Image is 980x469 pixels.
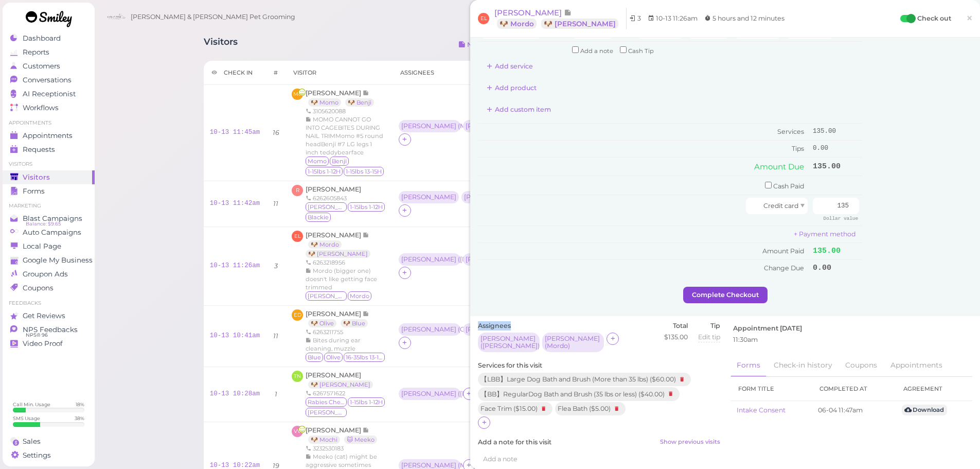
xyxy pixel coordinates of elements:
[401,390,458,397] div: [PERSON_NAME] ( [PERSON_NAME] )
[23,145,55,154] span: Requests
[466,256,522,263] div: [PERSON_NAME] ( Mordo )
[23,131,73,140] span: Appointments
[306,408,347,417] span: Yuki
[273,129,279,136] i: 16
[896,377,972,401] th: Agreement
[292,309,303,321] span: ED
[730,355,767,377] a: Forms
[348,202,385,212] span: 1-15lbs 1-12H
[306,310,373,327] a: [PERSON_NAME] 🐶 Olive 🐶 Blue
[478,123,810,140] td: Services
[273,332,278,340] i: 11
[794,230,856,238] a: + Payment method
[363,310,369,318] span: Note
[23,451,51,460] span: Settings
[210,262,260,269] a: 10-13 11:26am
[324,353,343,362] span: Olive
[26,331,48,339] span: NPS® 96
[3,239,95,253] a: Local Page
[645,13,700,24] li: 10-13 11:26am
[628,47,654,55] small: Cash Tip
[3,184,95,198] a: Forms
[306,371,361,379] span: [PERSON_NAME]
[306,353,323,362] span: Blue
[450,37,495,53] button: Notes
[306,258,386,267] div: 6263218956
[306,389,386,397] div: 6267571622
[478,140,810,157] td: Tips
[478,402,553,415] div: Face Trim ( $15.00 )
[555,402,626,415] div: Flea Bath ( $5.00 )
[812,401,896,419] td: 06-04 11:47am
[3,253,95,267] a: Google My Business
[210,200,260,207] a: 10-13 11:42am
[393,61,536,85] th: Assignees
[23,103,59,112] span: Workflows
[308,436,340,444] a: 🐶 Mochi
[308,240,342,249] a: 🐶 Mordo
[306,194,386,202] div: 6262605843
[478,321,511,331] label: Assignees
[341,319,368,327] a: 🐶 Blue
[3,87,95,101] a: AI Receptionist
[275,390,277,398] i: 1
[23,270,68,279] span: Groupon Ads
[733,335,970,344] div: 11:30am
[204,61,266,85] th: Check in
[344,353,385,362] span: 16-35lbs 13-15H
[363,231,369,239] span: Note
[478,438,720,447] label: Add a note for this visit
[306,426,382,443] a: [PERSON_NAME] 🐶 Mochi 🐱 Meeko
[580,47,613,55] small: Add a note
[3,323,95,337] a: NPS Feedbacks NPS® 96
[478,373,691,386] div: 【LBB】Large Dog Bath and Brush (More than 35 lbs) ( $60.00 )
[23,242,61,251] span: Local Page
[3,45,95,59] a: Reports
[810,140,862,157] td: 0.00
[812,377,896,401] th: Completed at
[737,406,786,414] a: Intake Consent
[478,58,542,75] button: Add service
[3,300,95,307] li: Feedbacks
[3,337,95,351] a: Video Proof
[23,214,82,223] span: Blast Campaigns
[3,435,95,448] a: Sales
[306,426,363,434] span: [PERSON_NAME]
[478,13,489,24] span: EL
[306,231,363,239] span: [PERSON_NAME]
[401,194,456,201] div: [PERSON_NAME]
[3,129,95,143] a: Appointments
[306,231,376,257] a: [PERSON_NAME] 🐶 Mordo 🐶 [PERSON_NAME]
[478,333,607,353] div: [PERSON_NAME] ([PERSON_NAME]) [PERSON_NAME] (Mordo)
[545,335,601,350] div: [PERSON_NAME] ( Mordo )
[306,444,386,453] div: 3232530183
[3,309,95,323] a: Get Reviews
[464,194,519,201] div: [PERSON_NAME]
[660,438,720,447] a: Show previous visits
[541,19,618,29] a: 🐶 [PERSON_NAME]
[839,355,883,376] a: Coupons
[3,31,95,45] a: Dashboard
[204,37,238,56] h1: Visitors
[810,259,862,276] td: 0.00
[23,284,54,292] span: Coupons
[363,426,369,434] span: Note
[480,335,537,350] div: [PERSON_NAME] ( [PERSON_NAME] )
[810,123,862,140] td: 135.00
[401,123,458,130] div: [PERSON_NAME] ( Momo )
[210,390,260,397] a: 10-13 10:28am
[23,228,81,237] span: Auto Campaigns
[292,371,303,382] span: TN
[306,328,386,336] div: 6263211755
[210,332,260,339] a: 10-13 10:41am
[23,173,50,182] span: Visitors
[401,326,458,333] div: [PERSON_NAME] ( Olive )
[274,262,278,270] i: 3
[702,13,787,24] li: 5 hours and 12 minutes
[478,361,720,370] label: Services for this visit
[23,325,78,334] span: NPS Feedbacks
[344,167,384,176] span: 1-15lbs 13-15H
[478,101,560,118] button: Add custom item
[483,455,518,463] span: Add a note
[23,256,93,265] span: Google My Business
